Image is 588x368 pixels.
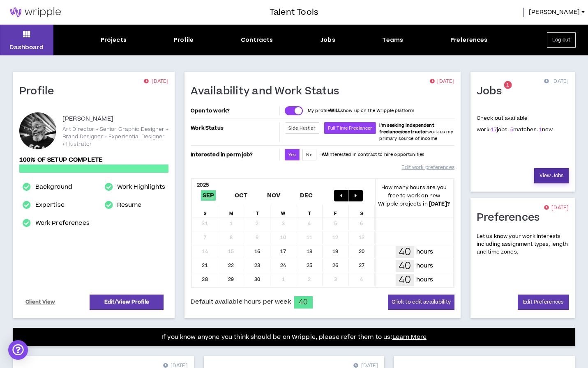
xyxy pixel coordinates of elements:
div: S [192,205,218,217]
div: Contracts [241,36,273,44]
b: I'm seeking independent freelance/contractor [379,122,434,135]
h1: Profile [19,85,60,98]
div: Preferences [450,36,488,44]
div: Profile [174,36,194,44]
a: Learn More [392,333,427,341]
a: Background [35,182,72,192]
p: Art Director + Senior Graphic Designer + Brand Designer + Experiential Designer + Illustrator [62,126,168,148]
p: I interested in contract to hire opportunities [321,151,425,158]
button: Click to edit availability [388,295,454,310]
a: Work Preferences [35,218,90,228]
p: Check out available work: [477,114,553,133]
p: hours [416,275,434,284]
button: Log out [547,32,576,48]
span: No [306,152,312,158]
span: matches. [510,126,538,133]
p: [DATE] [544,78,569,86]
a: Edit/View Profile [90,295,164,310]
a: 17 [491,126,497,133]
div: Jobs [320,36,335,44]
span: work as my primary source of income [379,122,453,142]
h1: Jobs [477,85,508,98]
h1: Availability and Work Status [191,85,345,98]
p: hours [416,261,434,270]
a: Edit work preferences [401,160,454,175]
a: View Jobs [534,168,569,183]
span: Yes [288,152,296,158]
a: 5 [510,126,513,133]
a: 1 [539,126,542,133]
p: [DATE] [144,78,168,86]
div: Open Intercom Messenger [8,340,28,360]
a: Edit Preferences [518,295,569,310]
span: 1 [506,82,509,89]
p: [PERSON_NAME] [62,114,113,124]
div: Projects [101,36,127,44]
p: hours [416,247,434,256]
sup: 1 [504,81,512,89]
p: My profile show up on the Wripple platform [308,107,414,114]
span: new [539,126,553,133]
div: S [349,205,375,217]
p: Interested in perm job? [191,149,278,160]
h3: Talent Tools [270,6,318,18]
p: Open to work? [191,107,278,114]
div: Rick D. [19,112,56,149]
p: [DATE] [430,78,454,86]
strong: WILL [330,107,341,114]
span: Side Hustler [288,125,316,131]
a: Expertise [35,200,65,210]
p: If you know anyone you think should be on Wripple, please refer them to us! [161,332,427,342]
p: 100% of setup complete [19,155,168,165]
span: Nov [265,190,282,201]
span: Oct [233,190,249,201]
a: Client View [24,295,57,309]
div: M [218,205,244,217]
a: Work Highlights [117,182,165,192]
span: Sep [201,190,216,201]
p: Work Status [191,122,278,134]
span: Default available hours per week [191,297,291,306]
p: Dashboard [9,43,44,52]
a: Resume [117,200,142,210]
div: T [244,205,270,217]
b: 2025 [197,181,209,189]
p: Let us know your work interests including assignment types, length and time zones. [477,233,569,256]
span: [PERSON_NAME] [529,8,580,17]
h1: Preferences [477,211,546,224]
b: [DATE] ? [429,200,450,208]
strong: AM [322,151,328,158]
div: F [323,205,349,217]
div: W [270,205,297,217]
p: How many hours are you free to work on new Wripple projects in [375,183,453,208]
span: Dec [298,190,315,201]
div: T [296,205,323,217]
span: jobs. [491,126,509,133]
p: [DATE] [544,204,569,212]
div: Teams [382,36,403,44]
